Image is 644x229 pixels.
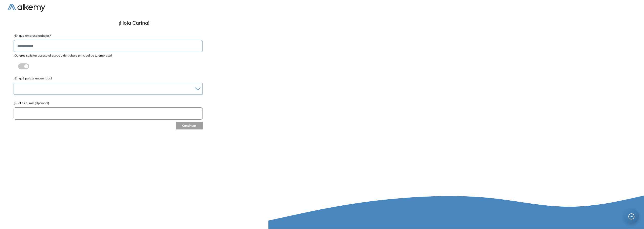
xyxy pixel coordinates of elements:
[14,33,203,38] label: ¿En qué empresa trabajas?
[14,53,203,58] label: ¿Quieres solicitar acceso al espacio de trabajo principal de tu empresa?
[14,76,52,80] span: ¿En qué país te encuentras?
[628,213,634,219] span: message
[8,20,261,26] h1: ¡Hola Carina!
[176,122,203,129] button: Continuar
[14,101,203,105] label: ¿Cuál es tu rol? (Opcional)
